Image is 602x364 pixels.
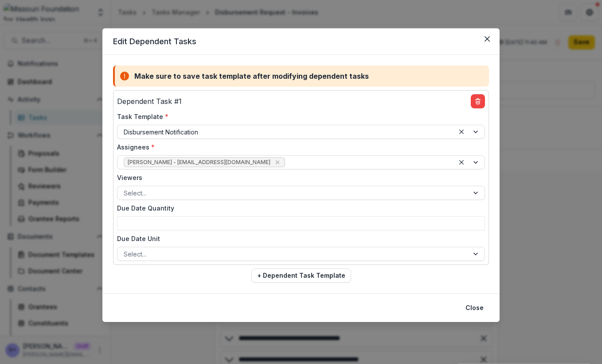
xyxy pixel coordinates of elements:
div: Make sure to save task template after modifying dependent tasks [134,71,369,81]
label: Viewers [117,173,480,182]
span: [PERSON_NAME] - [EMAIL_ADDRESS][DOMAIN_NAME] [128,159,270,165]
p: Dependent Task # 1 [117,96,182,107]
div: Remove Lisa Huffstutler - lhuffstutler@mffh.org [273,158,282,167]
button: Close [460,301,489,315]
label: Assignees [117,142,480,152]
label: Due Date Unit [117,234,480,243]
button: + Dependent Task Template [251,268,351,283]
label: Task Template [117,112,480,121]
div: Clear selected options [456,157,467,168]
label: Due Date Quantity [117,203,480,213]
button: delete [471,94,485,108]
div: Clear selected options [456,126,467,137]
button: Close [480,32,494,46]
header: Edit Dependent Tasks [102,28,500,55]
